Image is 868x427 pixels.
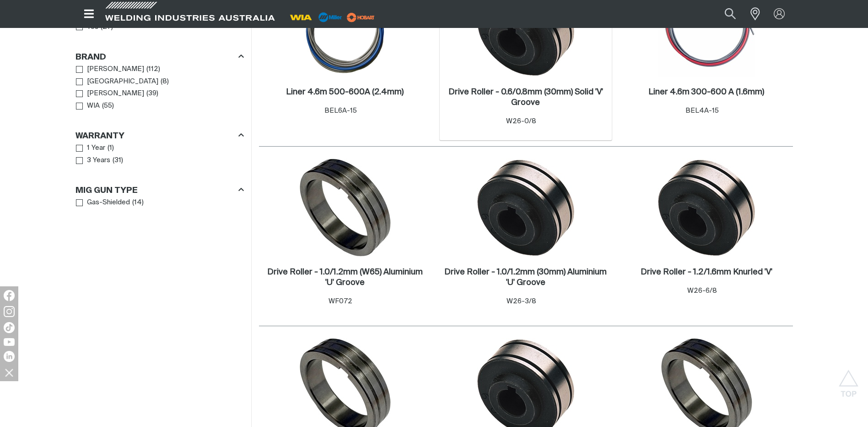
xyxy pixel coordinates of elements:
[132,197,144,208] span: ( 14 )
[286,88,404,96] h2: Liner 4.6m 500-600A (2.4mm)
[87,88,144,99] span: [PERSON_NAME]
[703,4,745,24] input: Product name or item number...
[687,287,717,294] span: W26-6/8
[161,77,169,87] span: ( 8 )
[76,142,106,154] a: 1 Year
[444,87,608,108] a: Drive Roller - 0.6/0.8mm (30mm) Solid 'V' Groove
[4,290,15,301] img: Facebook
[75,52,106,63] h3: Brand
[76,63,145,76] a: [PERSON_NAME]
[87,101,100,111] span: WIA
[296,159,394,257] img: Drive Roller - 1.0/1.2mm (W65) Aluminium 'U' Groove
[75,184,244,197] div: MIG Gun Type
[75,131,124,142] h3: Warranty
[87,197,130,208] span: Gas-Shielded
[267,268,423,287] h2: Drive Roller - 1.0/1.2mm (W65) Aluminium 'U' Groove
[76,76,159,88] a: [GEOGRAPHIC_DATA]
[75,186,138,196] h3: MIG Gun Type
[324,107,357,114] span: BEL6A-15
[448,88,603,107] h2: Drive Roller - 0.6/0.8mm (30mm) Solid 'V' Groove
[507,298,536,305] span: W26-3/8
[75,130,244,142] div: Warranty
[113,155,123,166] span: ( 31 )
[685,107,719,114] span: BEL4A-15
[4,306,15,317] img: Instagram
[286,87,404,98] a: Liner 4.6m 500-600A (2.4mm)
[146,88,158,99] span: ( 39 )
[477,159,575,257] img: Drive Roller - 1.0/1.2mm (30mm) Aluminium 'U' Groove
[76,154,111,167] a: 3 Years
[444,267,608,288] a: Drive Roller - 1.0/1.2mm (30mm) Aluminium 'U' Groove
[641,268,772,276] h2: Drive Roller - 1.2/1.6mm Knurled 'V'
[4,322,15,333] img: TikTok
[264,267,427,288] a: Drive Roller - 1.0/1.2mm (W65) Aluminium 'U' Groove
[76,197,130,209] a: Gas-Shielded
[102,101,114,111] span: ( 55 )
[444,268,607,287] h2: Drive Roller - 1.0/1.2mm (30mm) Aluminium 'U' Groove
[838,370,859,390] button: Scroll to top
[344,14,377,21] a: miller
[648,88,764,96] h2: Liner 4.6m 300-600 A (1.6mm)
[648,87,764,98] a: Liner 4.6m 300-600 A (1.6mm)
[1,365,17,380] img: hide socials
[76,100,100,112] a: WIA
[658,159,755,257] img: Drive Roller - 1.2/1.6mm Knurled 'V'
[108,143,114,153] span: ( 1 )
[76,197,243,209] ul: MIG Gun Type
[76,63,243,112] ul: Brand
[329,298,352,305] span: WF072
[76,88,145,100] a: [PERSON_NAME]
[146,64,160,75] span: ( 112 )
[641,267,772,278] a: Drive Roller - 1.2/1.6mm Knurled 'V'
[4,338,15,346] img: YouTube
[76,142,243,166] ul: Warranty
[87,64,144,75] span: [PERSON_NAME]
[715,4,746,24] button: Search products
[344,11,377,24] img: miller
[87,155,110,166] span: 3 Years
[4,351,15,362] img: LinkedIn
[87,77,158,87] span: [GEOGRAPHIC_DATA]
[75,51,244,63] div: Brand
[87,143,105,153] span: 1 Year
[506,118,536,125] span: W26-0/8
